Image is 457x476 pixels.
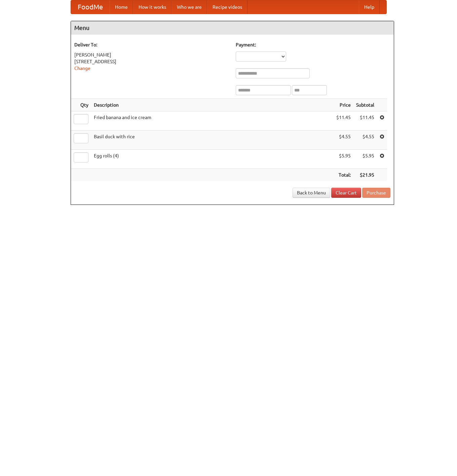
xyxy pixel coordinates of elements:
td: Egg rolls (4) [91,150,334,169]
td: $11.45 [334,111,353,131]
h5: Deliver To: [74,41,229,48]
th: Qty [71,99,91,111]
h5: Payment: [236,41,390,48]
td: $4.55 [334,131,353,150]
th: Price [334,99,353,111]
a: Home [110,0,133,14]
th: Description [91,99,334,111]
th: $21.95 [353,169,377,181]
div: [PERSON_NAME] [74,51,229,58]
a: Recipe videos [207,0,247,14]
a: How it works [133,0,172,14]
a: Help [359,0,380,14]
a: Back to Menu [293,188,330,198]
td: $5.95 [353,150,377,169]
a: Clear Cart [331,188,361,198]
td: $11.45 [353,111,377,131]
a: Who we are [172,0,207,14]
a: FoodMe [71,0,110,14]
td: Fried banana and ice cream [91,111,334,131]
button: Purchase [362,188,390,198]
td: $5.95 [334,150,353,169]
div: [STREET_ADDRESS] [74,58,229,65]
th: Total: [334,169,353,181]
td: $4.55 [353,131,377,150]
td: Basil duck with rice [91,131,334,150]
a: Change [74,66,90,71]
th: Subtotal [353,99,377,111]
h4: Menu [71,21,394,35]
